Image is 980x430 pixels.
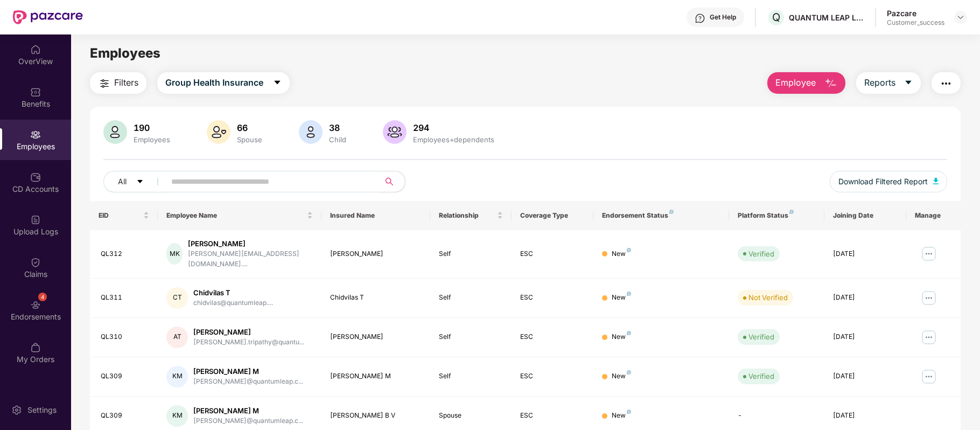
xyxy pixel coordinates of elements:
[193,327,304,337] div: [PERSON_NAME]
[904,78,913,88] span: caret-down
[830,171,947,192] button: Download Filtered Report
[299,120,323,144] img: svg+xml;base64,PHN2ZyB4bWxucz0iaHR0cDovL3d3dy53My5vcmcvMjAwMC9zdmciIHhtbG5zOnhsaW5rPSJodHRwOi8vd3...
[602,211,721,220] div: Endorsement Status
[30,129,41,140] img: svg+xml;base64,PHN2ZyBpZD0iRW1wbG95ZWVzIiB4bWxucz0iaHR0cDovL3d3dy53My5vcmcvMjAwMC9zdmciIHdpZHRoPS...
[193,406,303,416] div: [PERSON_NAME] M
[411,135,496,144] div: Employees+dependents
[158,201,321,230] th: Employee Name
[520,332,585,342] div: ESC
[920,289,937,307] img: manageButton
[103,171,169,192] button: Allcaret-down
[956,13,965,22] img: svg+xml;base64,PHN2ZyBpZD0iRHJvcGRvd24tMzJ4MzIiIHhtbG5zPSJodHRwOi8vd3d3LnczLm9yZy8yMDAwL3N2ZyIgd2...
[627,248,631,252] img: svg+xml;base64,PHN2ZyB4bWxucz0iaHR0cDovL3d3dy53My5vcmcvMjAwMC9zdmciIHdpZHRoPSI4IiBoZWlnaHQ9IjgiIH...
[90,72,146,94] button: Filters
[439,332,503,342] div: Self
[193,377,303,387] div: [PERSON_NAME]@quantumleap.c...
[612,249,631,259] div: New
[612,371,631,382] div: New
[933,178,939,184] img: svg+xml;base64,PHN2ZyB4bWxucz0iaHR0cDovL3d3dy53My5vcmcvMjAwMC9zdmciIHhtbG5zOnhsaW5rPSJodHRwOi8vd3...
[330,293,422,303] div: Chidvilas T
[775,76,816,89] span: Employee
[411,122,496,133] div: 294
[99,211,141,220] span: EID
[30,172,41,183] img: svg+xml;base64,PHN2ZyBpZD0iQ0RfQWNjb3VudHMiIGRhdGEtbmFtZT0iQ0QgQWNjb3VudHMiIHhtbG5zPSJodHRwOi8vd3...
[90,45,160,61] span: Employees
[838,176,928,188] span: Download Filtered Report
[520,249,585,259] div: ESC
[30,214,41,225] img: svg+xml;base64,PHN2ZyBpZD0iVXBsb2FkX0xvZ3MiIGRhdGEtbmFtZT0iVXBsb2FkIExvZ3MiIHhtbG5zPSJodHRwOi8vd3...
[101,332,149,342] div: QL310
[131,122,172,133] div: 190
[824,77,837,90] img: svg+xml;base64,PHN2ZyB4bWxucz0iaHR0cDovL3d3dy53My5vcmcvMjAwMC9zdmciIHhtbG5zOnhsaW5rPSJodHRwOi8vd3...
[920,329,937,346] img: manageButton
[193,366,303,377] div: [PERSON_NAME] M
[131,135,172,144] div: Employees
[520,371,585,382] div: ESC
[101,371,149,382] div: QL309
[833,293,898,303] div: [DATE]
[327,122,348,133] div: 38
[439,293,503,303] div: Self
[512,201,593,230] th: Coverage Type
[30,300,41,310] img: svg+xml;base64,PHN2ZyBpZD0iRW5kb3JzZW1lbnRzIiB4bWxucz0iaHR0cDovL3d3dy53My5vcmcvMjAwMC9zdmciIHdpZH...
[166,287,188,309] div: CT
[379,171,405,192] button: search
[166,327,188,348] div: AT
[330,332,422,342] div: [PERSON_NAME]
[13,10,83,24] img: New Pazcare Logo
[833,249,898,259] div: [DATE]
[98,77,111,90] img: svg+xml;base64,PHN2ZyB4bWxucz0iaHR0cDovL3d3dy53My5vcmcvMjAwMC9zdmciIHdpZHRoPSIyNCIgaGVpZ2h0PSIyNC...
[207,120,230,144] img: svg+xml;base64,PHN2ZyB4bWxucz0iaHR0cDovL3d3dy53My5vcmcvMjAwMC9zdmciIHhtbG5zOnhsaW5rPSJodHRwOi8vd3...
[856,72,921,94] button: Reportscaret-down
[193,416,303,426] div: [PERSON_NAME]@quantumleap.c...
[166,366,188,387] div: KM
[789,210,794,214] img: svg+xml;base64,PHN2ZyB4bWxucz0iaHR0cDovL3d3dy53My5vcmcvMjAwMC9zdmciIHdpZHRoPSI4IiBoZWlnaHQ9IjgiIH...
[30,87,41,98] img: svg+xml;base64,PHN2ZyBpZD0iQmVuZWZpdHMiIHhtbG5zPSJodHRwOi8vd3d3LnczLm9yZy8yMDAwL3N2ZyIgd2lkdGg9Ij...
[748,371,774,382] div: Verified
[379,177,400,186] span: search
[103,120,127,144] img: svg+xml;base64,PHN2ZyB4bWxucz0iaHR0cDovL3d3dy53My5vcmcvMjAwMC9zdmciIHhtbG5zOnhsaW5rPSJodHRwOi8vd3...
[940,77,953,90] img: svg+xml;base64,PHN2ZyB4bWxucz0iaHR0cDovL3d3dy53My5vcmcvMjAwMC9zdmciIHdpZHRoPSIyNCIgaGVpZ2h0PSIyNC...
[38,293,47,301] div: 4
[520,293,585,303] div: ESC
[772,11,780,24] span: Q
[383,120,407,144] img: svg+xml;base64,PHN2ZyB4bWxucz0iaHR0cDovL3d3dy53My5vcmcvMjAwMC9zdmciIHhtbG5zOnhsaW5rPSJodHRwOi8vd3...
[273,78,282,88] span: caret-down
[520,411,585,421] div: ESC
[166,211,304,220] span: Employee Name
[188,249,313,269] div: [PERSON_NAME][EMAIL_ADDRESS][DOMAIN_NAME]....
[188,239,313,249] div: [PERSON_NAME]
[748,331,774,342] div: Verified
[833,332,898,342] div: [DATE]
[627,410,631,414] img: svg+xml;base64,PHN2ZyB4bWxucz0iaHR0cDovL3d3dy53My5vcmcvMjAwMC9zdmciIHdpZHRoPSI4IiBoZWlnaHQ9IjgiIH...
[166,405,188,427] div: KM
[767,72,845,94] button: Employee
[627,292,631,296] img: svg+xml;base64,PHN2ZyB4bWxucz0iaHR0cDovL3d3dy53My5vcmcvMjAwMC9zdmciIHdpZHRoPSI4IiBoZWlnaHQ9IjgiIH...
[101,293,149,303] div: QL311
[193,298,273,308] div: chidvilas@quantumleap....
[430,201,512,230] th: Relationship
[789,12,864,23] div: QUANTUM LEAP LEARNING SOLUTIONS PRIVATE LIMITED
[864,76,895,89] span: Reports
[330,411,422,421] div: [PERSON_NAME] B V
[24,405,60,415] div: Settings
[439,249,503,259] div: Self
[833,411,898,421] div: [DATE]
[748,292,788,303] div: Not Verified
[166,243,182,265] div: MK
[612,411,631,421] div: New
[833,371,898,382] div: [DATE]
[695,13,705,24] img: svg+xml;base64,PHN2ZyBpZD0iSGVscC0zMngzMiIgeG1sbnM9Imh0dHA6Ly93d3cudzMub3JnLzIwMDAvc3ZnIiB3aWR0aD...
[30,44,41,55] img: svg+xml;base64,PHN2ZyBpZD0iSG9tZSIgeG1sbnM9Imh0dHA6Ly93d3cudzMub3JnLzIwMDAvc3ZnIiB3aWR0aD0iMjAiIG...
[321,201,430,230] th: Insured Name
[710,13,736,22] div: Get Help
[887,18,944,27] div: Customer_success
[439,371,503,382] div: Self
[330,371,422,382] div: [PERSON_NAME] M
[193,288,273,298] div: Chidvilas T
[118,176,127,188] span: All
[738,211,816,220] div: Platform Status
[90,201,158,230] th: EID
[136,178,144,186] span: caret-down
[30,257,41,268] img: svg+xml;base64,PHN2ZyBpZD0iQ2xhaW0iIHhtbG5zPSJodHRwOi8vd3d3LnczLm9yZy8yMDAwL3N2ZyIgd2lkdGg9IjIwIi...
